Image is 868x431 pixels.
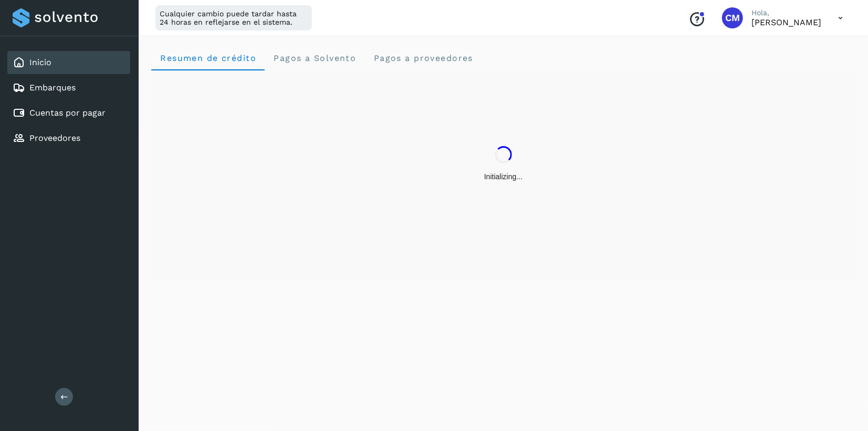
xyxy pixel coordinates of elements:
span: Pagos a proveedores [373,53,473,63]
div: Cuentas por pagar [7,101,130,125]
div: Proveedores [7,127,130,150]
div: Cualquier cambio puede tardar hasta 24 horas en reflejarse en el sistema. [155,5,312,30]
span: Pagos a Solvento [273,53,356,63]
div: Inicio [7,51,130,74]
p: Hola, [751,8,821,17]
p: Cynthia Mendoza [751,17,821,27]
span: Resumen de crédito [160,53,256,63]
a: Embarques [29,83,76,93]
div: Embarques [7,76,130,99]
a: Cuentas por pagar [29,108,106,118]
a: Proveedores [29,133,80,143]
a: Inicio [29,57,51,67]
